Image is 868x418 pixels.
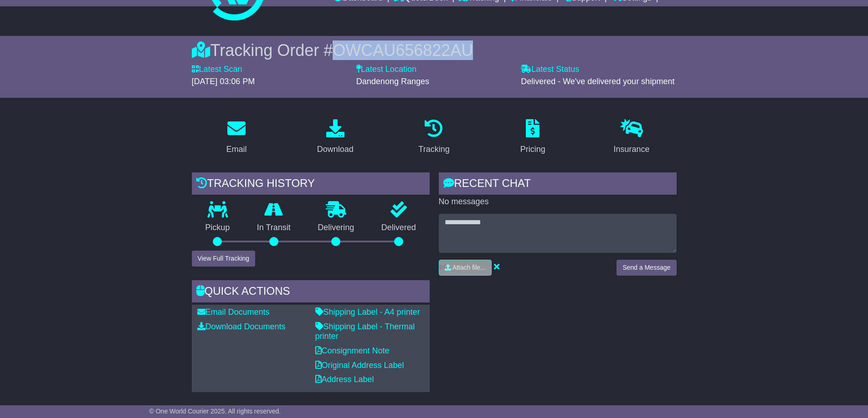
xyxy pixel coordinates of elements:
a: Email [220,116,252,159]
div: Tracking Order # [192,40,677,60]
div: Insurance [614,143,650,156]
button: Send a Message [616,260,676,276]
div: Download [317,143,354,156]
a: Shipping Label - Thermal printer [315,322,415,341]
div: Tracking [418,143,449,156]
a: Pricing [514,116,551,159]
span: Dandenong Ranges [356,77,429,86]
button: View Full Tracking [192,251,255,267]
a: Tracking [412,116,455,159]
a: Download Documents [197,322,286,331]
a: Address Label [315,375,374,384]
label: Latest Status [521,65,579,75]
p: Delivering [304,223,368,233]
span: Delivered - We've delivered your shipment [521,77,674,86]
div: RECENT CHAT [439,172,677,197]
div: Pricing [520,143,545,156]
p: Delivered [368,223,430,233]
a: Insurance [608,116,656,159]
span: OWCAU656822AU [333,41,473,60]
a: Shipping Label - A4 printer [315,307,420,317]
span: [DATE] 03:06 PM [192,77,255,86]
div: Email [226,143,247,156]
label: Latest Location [356,65,416,75]
a: Email Documents [197,307,270,317]
a: Consignment Note [315,346,390,355]
p: No messages [439,197,677,207]
p: In Transit [243,223,304,233]
span: © One World Courier 2025. All rights reserved. [149,408,281,415]
label: Latest Scan [192,65,242,75]
div: Quick Actions [192,280,430,305]
div: Tracking history [192,172,430,197]
a: Download [311,116,360,159]
a: Original Address Label [315,361,404,370]
p: Pickup [192,223,244,233]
